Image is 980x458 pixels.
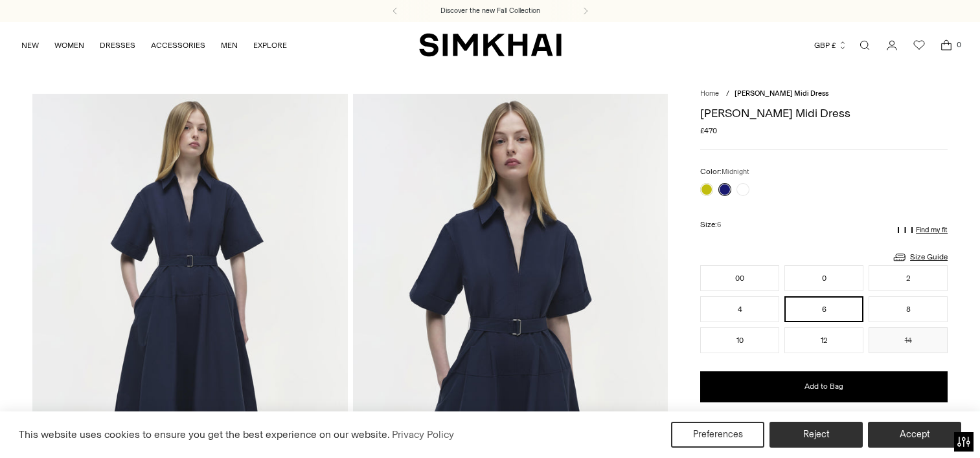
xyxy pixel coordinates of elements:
[852,32,878,58] a: Open search modal
[700,327,779,353] button: 10
[671,422,764,448] button: Preferences
[253,31,287,60] a: EXPLORE
[54,31,84,60] a: WOMEN
[784,296,863,322] button: 6
[717,221,721,229] span: 6
[869,265,948,291] button: 2
[953,39,964,50] span: 0
[700,265,779,291] button: 00
[722,168,749,176] span: Midnight
[769,422,863,448] button: Reject
[100,31,135,60] a: DRESSES
[700,166,749,178] label: Color:
[892,249,948,265] a: Size Guide
[390,425,456,444] a: Privacy Policy (opens in a new tab)
[933,32,959,58] a: Open cart modal
[869,327,948,353] button: 14
[726,89,729,100] div: /
[700,296,779,322] button: 4
[440,6,540,16] a: Discover the new Fall Collection
[419,32,562,58] a: SIMKHAI
[700,89,948,100] nav: breadcrumbs
[804,381,843,392] span: Add to Bag
[700,219,721,231] label: Size:
[879,32,905,58] a: Go to the account page
[906,32,932,58] a: Wishlist
[784,265,863,291] button: 0
[700,107,948,119] h1: [PERSON_NAME] Midi Dress
[221,31,238,60] a: MEN
[151,31,205,60] a: ACCESSORIES
[814,31,847,60] button: GBP £
[735,89,828,98] span: [PERSON_NAME] Midi Dress
[869,296,948,322] button: 8
[868,422,961,448] button: Accept
[700,89,719,98] a: Home
[19,428,390,441] span: This website uses cookies to ensure you get the best experience on our website.
[700,371,948,402] button: Add to Bag
[784,327,863,353] button: 12
[21,31,39,60] a: NEW
[700,125,717,136] span: £470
